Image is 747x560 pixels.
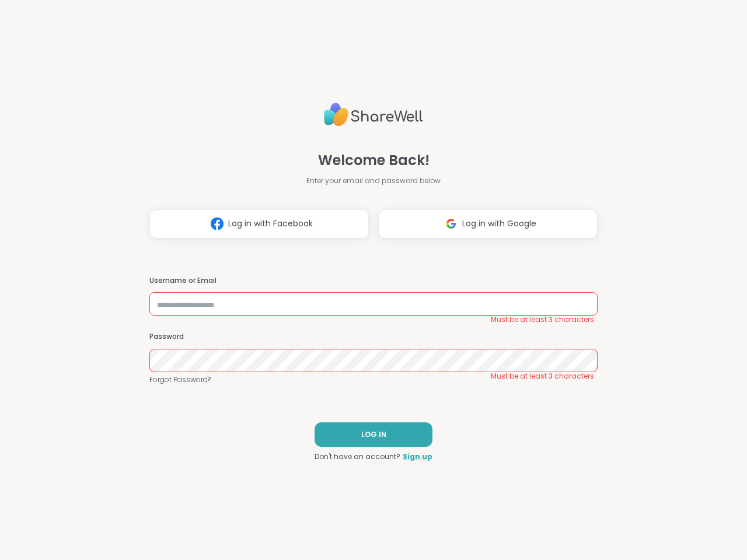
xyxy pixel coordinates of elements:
img: ShareWell Logo [324,98,423,131]
button: LOG IN [315,422,432,447]
span: Log in with Facebook [228,218,313,230]
span: Must be at least 3 characters [491,315,594,324]
a: Sign up [403,452,432,462]
span: Log in with Google [462,218,536,230]
span: LOG IN [361,429,386,440]
button: Log in with Google [378,209,598,239]
span: Don't have an account? [315,452,400,462]
img: ShareWell Logomark [206,213,228,235]
img: ShareWell Logomark [440,213,462,235]
a: Forgot Password? [149,374,598,385]
button: Log in with Facebook [149,209,369,239]
span: Enter your email and password below [306,176,441,186]
h3: Password [149,332,598,342]
h3: Username or Email [149,276,598,286]
span: Must be at least 3 characters [491,372,594,381]
span: Welcome Back! [318,150,430,171]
